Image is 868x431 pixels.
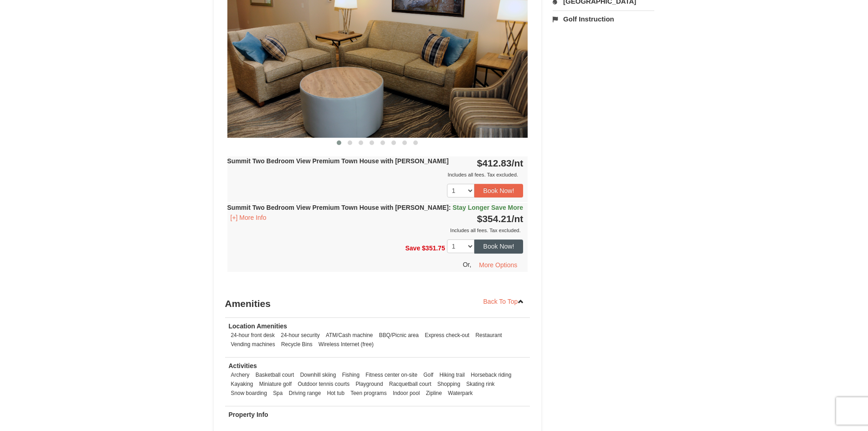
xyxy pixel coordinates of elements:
strong: $412.83 [477,158,524,168]
li: 24-hour front desk [229,331,277,340]
a: Back To Top [478,295,530,308]
strong: Property Info [229,411,268,418]
span: Or, [463,260,472,268]
li: Express check-out [422,331,472,340]
li: Vending machines [229,340,277,349]
li: Driving range [287,389,324,398]
li: Zipline [424,389,444,398]
span: Save [405,244,420,252]
strong: Location Amenities [229,322,288,330]
button: Book Now! [474,184,524,197]
li: Waterpark [446,389,475,398]
span: /nt [512,158,524,168]
h3: Amenities [225,295,530,313]
li: Wireless Internet (free) [316,340,376,349]
li: Fitness center on-site [363,370,420,379]
button: Book Now! [474,239,524,253]
strong: Activities [229,362,257,369]
li: Restaurant [473,331,504,340]
span: Stay Longer Save More [452,204,523,211]
li: Playground [353,379,385,389]
li: Hot tub [325,389,347,398]
li: Hiking trail [437,370,467,379]
button: More Options [473,258,523,272]
li: ATM/Cash machine [324,331,375,340]
li: Horseback riding [468,370,514,379]
a: Golf Instruction [553,10,654,27]
li: Snow boarding [229,389,269,398]
span: $351.75 [422,244,445,252]
li: Outdoor tennis courts [295,379,352,389]
li: Teen programs [348,389,389,398]
li: BBQ/Picnic area [377,331,421,340]
div: Includes all fees. Tax excluded. [227,226,524,235]
li: Basketball court [253,370,297,379]
div: Includes all fees. Tax excluded. [227,170,524,179]
li: Shopping [435,379,462,389]
span: /nt [512,213,524,224]
li: 24-hour security [278,331,322,340]
li: Skating rink [464,379,497,389]
strong: Summit Two Bedroom View Premium Town House with [PERSON_NAME] [227,157,449,165]
li: Golf [421,370,436,379]
button: [+] More Info [227,213,270,223]
span: $354.21 [477,213,512,224]
li: Indoor pool [390,389,422,398]
span: : [449,204,451,211]
li: Downhill skiing [298,370,339,379]
li: Miniature golf [257,379,294,389]
li: Racquetball court [387,379,434,389]
li: Kayaking [229,379,256,389]
li: Spa [271,389,285,398]
li: Fishing [340,370,362,379]
strong: Summit Two Bedroom View Premium Town House with [PERSON_NAME] [227,204,524,211]
li: Recycle Bins [279,340,315,349]
li: Archery [229,370,252,379]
